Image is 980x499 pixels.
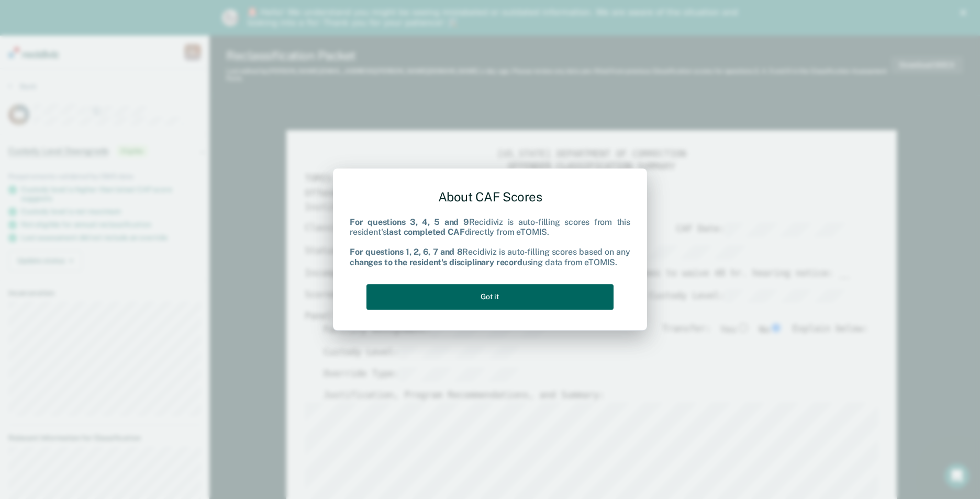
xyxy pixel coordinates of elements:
b: last completed CAF [386,227,464,237]
div: Close [960,9,971,16]
b: For questions 1, 2, 6, 7 and 8 [350,247,462,257]
div: About CAF Scores [350,181,630,213]
b: changes to the resident's disciplinary record [350,257,522,267]
button: Got it [366,284,614,310]
img: Profile image for Kim [222,9,239,26]
div: 🚨 Hello! We understand you might be seeing mislabeled or outdated information. We are aware of th... [247,7,741,28]
div: Recidiviz is auto-filling scores from this resident's directly from eTOMIS. Recidiviz is auto-fil... [350,217,630,267]
b: For questions 3, 4, 5 and 9 [350,217,469,227]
